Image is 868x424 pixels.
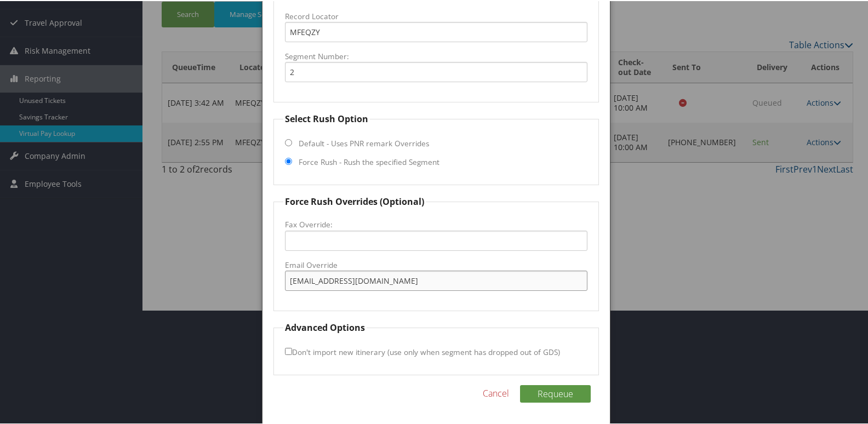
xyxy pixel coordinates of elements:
[520,384,591,402] button: Requeue
[285,50,588,61] label: Segment Number:
[285,218,588,229] label: Fax Override:
[285,259,588,270] label: Email Override
[283,194,426,207] legend: Force Rush Overrides (Optional)
[283,320,367,333] legend: Advanced Options
[483,386,509,399] a: Cancel
[299,137,429,148] label: Default - Uses PNR remark Overrides
[283,111,370,124] legend: Select Rush Option
[285,10,588,21] label: Record Locator
[285,341,560,361] label: Don't import new itinerary (use only when segment has dropped out of GDS)
[299,156,439,167] label: Force Rush - Rush the specified Segment
[285,347,292,354] input: Don't import new itinerary (use only when segment has dropped out of GDS)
